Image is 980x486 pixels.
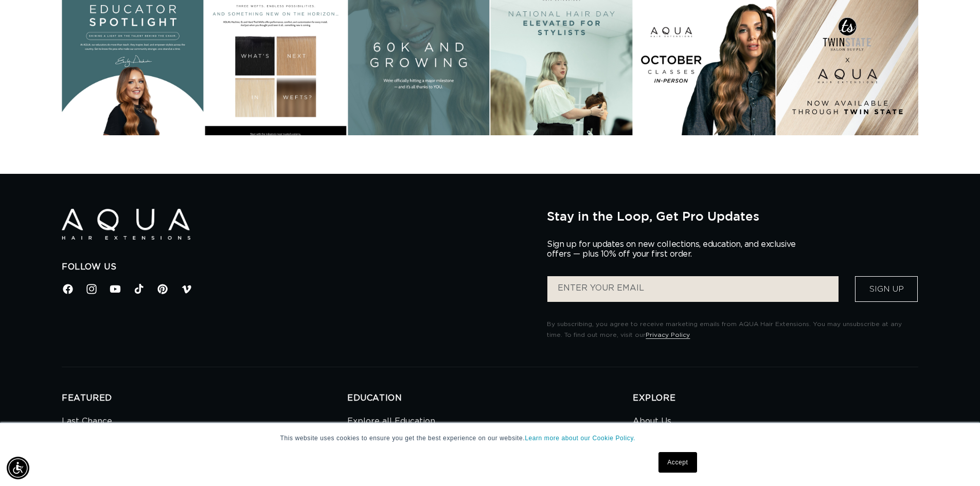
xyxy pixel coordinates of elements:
[633,414,671,431] a: About Us
[855,276,918,302] button: Sign Up
[929,437,980,486] iframe: Chat Widget
[347,393,633,404] h2: EDUCATION
[347,414,435,431] a: Explore all Education
[7,457,29,479] div: Accessibility Menu
[62,262,531,273] h2: Follow Us
[547,209,918,223] h2: Stay in the Loop, Get Pro Updates
[62,209,190,240] img: Aqua Hair Extensions
[525,435,635,442] a: Learn more about our Cookie Policy.
[547,319,918,341] p: By subscribing, you agree to receive marketing emails from AQUA Hair Extensions. You may unsubscr...
[658,452,697,473] a: Accept
[62,393,347,404] h2: FEATURED
[280,434,700,443] p: This website uses cookies to ensure you get the best experience on our website.
[547,276,839,302] input: ENTER YOUR EMAIL
[547,240,804,259] p: Sign up for updates on new collections, education, and exclusive offers — plus 10% off your first...
[62,414,112,431] a: Last Chance
[646,332,690,338] a: Privacy Policy
[633,393,918,404] h2: EXPLORE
